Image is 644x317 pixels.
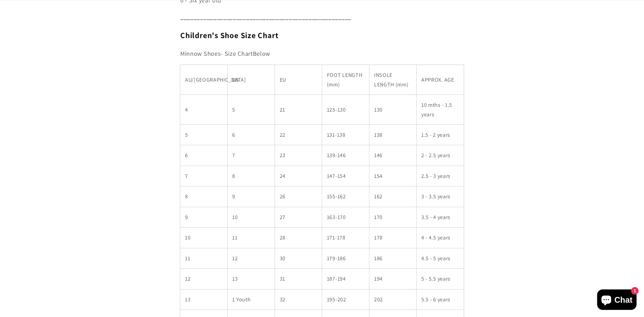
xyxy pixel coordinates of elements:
[369,124,417,145] td: 138
[180,48,464,59] p: Below
[275,65,322,95] td: EU
[369,228,417,248] td: 178
[322,207,369,227] td: 163-170
[322,124,369,145] td: 131-138
[227,186,275,207] td: 9
[227,95,275,125] td: 5
[322,289,369,310] td: 195-202
[227,248,275,268] td: 12
[417,207,464,227] td: 3.5 - 4 years
[275,186,322,207] td: 26
[417,65,464,95] td: APPROX. AGE
[369,248,417,268] td: 186
[322,228,369,248] td: 171-178
[180,30,278,40] b: Children's Shoe Size Chart
[417,289,464,310] td: 5.5 - 6 years
[275,248,322,268] td: 30
[227,65,275,95] td: US
[595,289,639,312] inbox-online-store-chat: Shopify online store chat
[417,186,464,207] td: 3 - 3.5 years
[180,145,227,166] td: 6
[275,95,322,125] td: 21
[227,207,275,227] td: 10
[322,186,369,207] td: 155-162
[275,269,322,289] td: 31
[180,207,227,227] td: 9
[417,269,464,289] td: 5 - 5.5 years
[417,248,464,268] td: 4.5 - 5 years
[369,145,417,166] td: 146
[227,145,275,166] td: 7
[180,49,253,57] span: Minnow Shoes- Size Chart
[417,228,464,248] td: 4 - 4.5 years
[227,166,275,186] td: 8
[369,207,417,227] td: 170
[417,166,464,186] td: 2.5 - 3 years
[180,228,227,248] td: 10
[369,166,417,186] td: 154
[275,228,322,248] td: 28
[275,207,322,227] td: 27
[322,65,369,95] td: FOOT LENGTH (mm)
[180,186,227,207] td: 8
[417,95,464,125] td: 10 mths - 1.5 years
[180,65,227,95] td: AU/[GEOGRAPHIC_DATA]
[369,186,417,207] td: 162
[180,95,227,125] td: 4
[275,289,322,310] td: 32
[227,124,275,145] td: 6
[322,95,369,125] td: 125-130
[369,95,417,125] td: 130
[417,124,464,145] td: 1.5 - 2 years
[322,145,369,166] td: 139-146
[227,228,275,248] td: 11
[322,269,369,289] td: 187-194
[275,124,322,145] td: 22
[180,166,227,186] td: 7
[180,269,227,289] td: 12
[227,269,275,289] td: 13
[275,166,322,186] td: 24
[369,65,417,95] td: INSOLE LENGTH (mm)
[369,269,417,289] td: 194
[275,145,322,166] td: 23
[180,13,351,21] b: ____________________________________________________
[322,248,369,268] td: 179-186
[180,124,227,145] td: 5
[227,289,275,310] td: 1 Youth
[369,289,417,310] td: 202
[180,248,227,268] td: 11
[180,289,227,310] td: 13
[322,166,369,186] td: 147-154
[417,145,464,166] td: 2 - 2.5 years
